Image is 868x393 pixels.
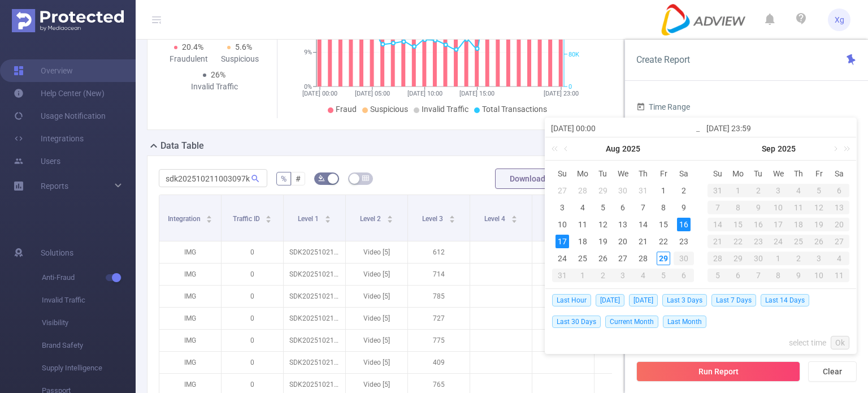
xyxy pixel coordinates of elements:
[829,269,849,282] div: 11
[653,169,674,179] span: Fr
[572,250,593,267] td: August 25, 2025
[324,214,331,217] i: icon: caret-up
[788,201,809,214] div: 11
[222,264,283,285] p: 0
[657,184,670,197] div: 1
[748,199,769,216] td: September 9, 2025
[674,216,694,233] td: August 16, 2025
[613,267,633,284] td: September 3, 2025
[636,235,650,248] div: 21
[14,82,105,105] a: Help Center (New)
[596,201,610,214] div: 5
[674,269,694,282] div: 6
[12,9,124,32] img: Protected Media
[616,218,630,231] div: 13
[769,182,789,199] td: September 3, 2025
[296,174,301,183] span: #
[728,233,748,250] td: September 22, 2025
[387,218,393,222] i: icon: caret-down
[222,286,283,307] p: 0
[674,233,694,250] td: August 23, 2025
[449,218,455,222] i: icon: caret-down
[728,252,748,265] div: 29
[809,184,829,197] div: 5
[728,199,748,216] td: September 8, 2025
[788,235,809,248] div: 25
[41,241,73,264] span: Solutions
[596,252,610,265] div: 26
[206,218,212,222] i: icon: caret-down
[653,182,674,199] td: August 1, 2025
[809,269,829,282] div: 10
[422,105,468,114] span: Invalid Traffic
[324,214,331,221] div: Sort
[511,218,517,222] i: icon: caret-down
[769,165,789,182] th: Wed
[555,252,569,265] div: 24
[511,214,518,221] div: Sort
[593,269,613,282] div: 2
[14,150,60,172] a: Users
[605,137,621,160] a: Aug
[829,182,849,199] td: September 6, 2025
[674,267,694,284] td: September 6, 2025
[576,235,589,248] div: 18
[809,233,829,250] td: September 26, 2025
[662,294,707,306] span: Last 3 Days
[159,264,221,285] p: IMG
[593,233,613,250] td: August 19, 2025
[657,252,670,265] div: 29
[711,294,756,306] span: Last 7 Days
[677,218,691,231] div: 16
[42,334,136,357] span: Brand Safety
[576,184,589,197] div: 28
[222,241,283,263] p: 0
[206,214,212,221] div: Sort
[809,235,829,248] div: 26
[552,182,572,199] td: July 27, 2025
[728,182,748,199] td: September 1, 2025
[284,286,345,307] p: SDK202510211003097k4b8bd81fh0iw0
[674,182,694,199] td: August 2, 2025
[829,233,849,250] td: September 27, 2025
[482,105,547,114] span: Total Transactions
[324,218,331,222] i: icon: caret-down
[298,215,320,223] span: Level 1
[769,216,789,233] td: September 17, 2025
[284,264,345,285] p: SDK202510211003097k4b8bd81fh0iw0
[677,235,691,248] div: 23
[633,169,653,179] span: Th
[593,199,613,216] td: August 5, 2025
[266,214,272,217] i: icon: caret-up
[776,137,797,160] a: 2025
[266,218,272,222] i: icon: caret-down
[552,165,572,182] th: Sun
[459,90,494,97] tspan: [DATE] 15:00
[633,165,653,182] th: Thu
[674,169,694,179] span: Sa
[555,184,569,197] div: 27
[596,184,610,197] div: 29
[422,215,445,223] span: Level 3
[555,201,569,214] div: 3
[829,169,849,179] span: Sa
[613,250,633,267] td: August 27, 2025
[633,269,653,282] div: 4
[484,215,507,223] span: Level 4
[809,169,829,179] span: Fr
[552,199,572,216] td: August 3, 2025
[653,165,674,182] th: Fri
[42,289,136,312] span: Invalid Traffic
[728,201,748,214] div: 8
[835,8,844,31] span: Xg
[748,201,769,214] div: 9
[809,165,829,182] th: Fri
[576,201,589,214] div: 4
[354,90,389,97] tspan: [DATE] 05:00
[387,214,393,221] div: Sort
[769,169,789,179] span: We
[657,201,670,214] div: 8
[748,218,769,231] div: 16
[653,233,674,250] td: August 22, 2025
[748,169,769,179] span: Tu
